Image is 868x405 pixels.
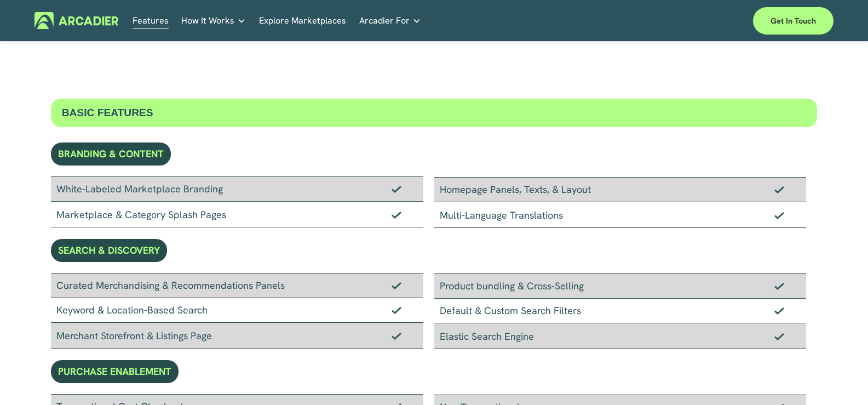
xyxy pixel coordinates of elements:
[51,273,423,298] div: Curated Merchandising & Recommendations Panels
[51,298,423,323] div: Keyword & Location-Based Search
[51,239,167,262] div: SEARCH & DISCOVERY
[181,12,246,29] a: folder dropdown
[774,186,784,193] img: Checkmark
[774,333,784,340] img: Checkmark
[392,332,401,340] img: Checkmark
[753,7,833,35] a: Get in touch
[35,12,118,29] img: Arcadier
[434,177,807,202] div: Homepage Panels, Texts, & Layout
[813,352,868,405] iframe: Chat Widget
[392,211,401,219] img: Checkmark
[774,307,784,315] img: Checkmark
[392,282,401,289] img: Checkmark
[434,299,807,323] div: Default & Custom Search Filters
[51,176,423,202] div: White-Labeled Marketplace Branding
[434,273,807,299] div: Product bundling & Cross-Selling
[434,323,807,349] div: Elastic Search Engine
[359,12,421,29] a: folder dropdown
[51,142,171,166] div: BRANDING & CONTENT
[813,352,868,405] div: Widget de chat
[359,13,410,28] span: Arcadier For
[774,212,784,219] img: Checkmark
[133,12,169,29] a: Features
[51,202,423,227] div: Marketplace & Category Splash Pages
[774,282,784,290] img: Checkmark
[51,360,179,383] div: PURCHASE ENABLEMENT
[259,12,346,29] a: Explore Marketplaces
[51,323,423,349] div: Merchant Storefront & Listings Page
[181,13,234,28] span: How It Works
[392,306,401,314] img: Checkmark
[51,99,818,127] div: BASIC FEATURES
[434,202,807,228] div: Multi-Language Translations
[392,185,401,193] img: Checkmark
